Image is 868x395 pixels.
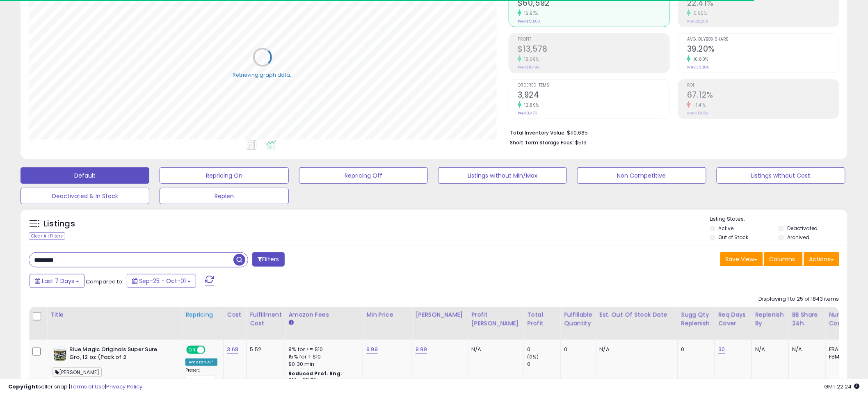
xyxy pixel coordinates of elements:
button: Non Competitive [577,167,706,184]
div: Sugg Qty Replenish [681,311,712,328]
div: 8% for <= $10 [288,346,356,353]
button: Sep-25 - Oct-01 [127,274,196,288]
small: 12.89% [521,102,539,108]
div: seller snap | | [8,383,142,391]
div: Num of Comp. [829,311,859,328]
span: ON [187,347,197,354]
span: Last 7 Days [42,277,74,285]
small: -1.41% [691,102,706,108]
div: N/A [792,346,819,353]
div: Title [50,311,178,319]
div: 15% for > $10 [288,353,356,361]
h2: 39.20% [687,44,839,55]
label: Deactivated [787,225,818,232]
h2: 67.12% [687,90,839,101]
button: Default [21,167,149,184]
div: Displaying 1 to 25 of 1843 items [759,295,839,303]
small: Amazon Fees. [288,319,293,327]
li: $110,685 [510,127,833,137]
label: Active [719,225,734,232]
div: Profit [PERSON_NAME] [472,311,521,328]
h5: Listings [43,218,75,230]
div: N/A [755,346,782,353]
span: Compared to: [86,278,123,285]
button: Listings without Cost [717,167,845,184]
div: Est. Out Of Stock Date [600,311,674,319]
small: (0%) [528,354,539,360]
b: Blue Magic Originals Super Sure Gro, 12 oz (Pack of 2 [69,346,169,363]
div: BB Share 24h. [792,311,822,328]
small: 10.80% [691,56,708,62]
a: Terms of Use [70,383,105,390]
span: OFF [204,347,217,354]
div: 0 [528,346,561,353]
span: [PERSON_NAME] [53,368,102,377]
div: 0 [681,346,709,353]
small: 0.95% [691,10,707,16]
a: 30 [718,345,725,354]
small: Prev: 35.38% [687,65,709,70]
h2: $13,578 [518,44,669,55]
span: Profit [518,37,669,42]
button: Filters [252,252,284,267]
button: Deactivated & In Stock [21,188,149,204]
a: 9.99 [366,345,378,354]
button: Repricing Off [299,167,428,184]
div: [PERSON_NAME] [416,311,464,319]
button: Listings without Min/Max [438,167,567,184]
div: FBA: n/a [829,346,856,353]
div: Preset: [185,368,217,386]
div: Retrieving graph data.. [233,71,292,79]
small: Prev: 22.20% [687,19,708,24]
p: Listing States: [710,215,847,223]
div: Fulfillment Cost [250,311,281,328]
div: FBM: n/a [829,353,856,361]
span: Columns [770,255,795,263]
a: 9.99 [416,345,427,354]
div: Total Profit [528,311,557,328]
b: Reduced Prof. Rng. [288,370,342,377]
button: Replen [160,188,288,204]
button: Actions [804,252,839,266]
button: Repricing On [160,167,288,184]
b: Total Inventory Value: [510,129,566,136]
h2: 3,924 [518,90,669,101]
div: 0 [528,361,561,368]
span: ROI [687,83,839,88]
a: 3.68 [227,345,239,354]
button: Columns [764,252,803,266]
div: Cost [227,311,243,319]
div: Fulfillable Quantity [564,311,593,328]
label: Out of Stock [719,234,749,241]
span: Avg. Buybox Share [687,37,839,42]
div: Replenish By [755,311,785,328]
small: Prev: 68.08% [687,111,708,116]
button: Last 7 Days [30,274,85,288]
div: $0.30 min [288,361,356,368]
th: Please note that this number is a calculation based on your required days of coverage and your ve... [678,307,715,340]
span: 2025-10-9 22:24 GMT [825,383,860,390]
b: Short Term Storage Fees: [510,139,574,146]
img: 41oKucH56VL._SL40_.jpg [53,346,67,362]
span: Ordered Items [518,83,669,88]
div: 0 [564,346,590,353]
small: 18.08% [521,56,539,62]
small: Prev: $51,800 [518,19,540,24]
div: Amazon Fees [288,311,359,319]
div: Clear All Filters [29,232,65,240]
strong: Copyright [8,383,38,390]
div: Req Days Cover [718,311,748,328]
div: Amazon AI * [185,358,217,366]
div: 5.52 [250,346,279,353]
span: $519 [575,139,587,146]
a: Privacy Policy [106,383,142,390]
div: N/A [472,346,518,353]
div: Repricing [185,311,220,319]
label: Archived [787,234,809,241]
small: Prev: 3,476 [518,111,537,116]
small: 16.97% [521,10,538,16]
div: Min Price [366,311,409,319]
span: Sep-25 - Oct-01 [139,277,186,285]
button: Save View [720,252,763,266]
small: Prev: $11,498 [518,65,539,70]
